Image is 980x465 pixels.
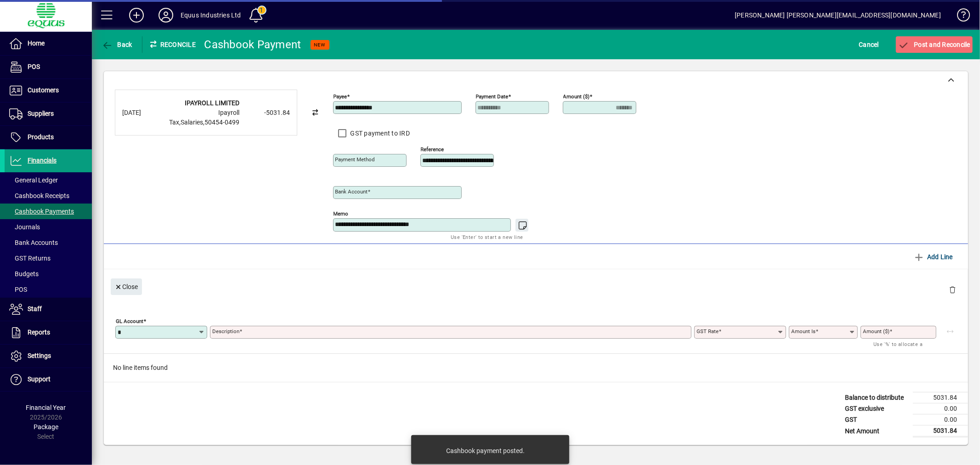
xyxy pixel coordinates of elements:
button: Add [122,7,151,23]
a: Customers [5,79,92,102]
span: Close [114,279,138,295]
div: -5031.84 [244,108,290,118]
td: GST exclusive [840,403,913,414]
span: Products [28,133,54,141]
a: Products [5,126,92,149]
td: 5031.84 [913,425,968,437]
button: Profile [151,7,181,23]
span: Package [34,423,58,431]
span: POS [28,63,40,70]
div: [DATE] [122,108,159,118]
mat-label: Amount is [791,328,816,335]
a: Budgets [5,266,92,282]
a: Journals [5,219,92,235]
mat-label: GST rate [697,328,719,335]
span: Reports [28,329,50,336]
a: Home [5,32,92,55]
td: Net Amount [840,425,913,437]
div: [PERSON_NAME] [PERSON_NAME][EMAIL_ADDRESS][DOMAIN_NAME] [735,8,941,23]
span: Ipayroll Tax,Salaries,50454-0499 [169,109,239,126]
span: Cashbook Receipts [9,192,69,199]
a: Cashbook Payments [5,204,92,219]
a: Knowledge Base [950,2,969,32]
mat-label: GL Account [116,318,143,324]
a: GST Returns [5,250,92,266]
td: 0.00 [913,403,968,414]
td: GST [840,414,913,425]
span: General Ledger [9,176,58,184]
div: Cashbook Payment [204,37,301,52]
app-page-header-button: Close [108,282,144,290]
button: Delete [941,278,963,301]
div: Equus Industries Ltd [181,8,241,23]
mat-label: Description [212,328,239,335]
td: Balance to distribute [840,392,913,403]
span: Customers [28,86,59,94]
span: Financials [28,157,57,164]
span: Settings [28,352,51,359]
div: Cashbook payment posted. [446,446,525,455]
mat-label: Memo [334,210,349,217]
span: Back [102,41,132,48]
mat-label: Payment method [335,156,375,163]
span: GST Returns [9,255,51,262]
span: Post and Reconcile [898,41,970,48]
button: Cancel [857,36,882,53]
a: Settings [5,345,92,368]
div: Reconcile [142,37,198,52]
a: Support [5,368,92,391]
mat-label: Bank Account [335,188,368,195]
span: Support [28,375,51,383]
app-page-header-button: Delete [941,285,963,294]
mat-hint: Use 'Enter' to start a new line [451,232,523,242]
a: Staff [5,298,92,321]
button: Back [99,36,135,53]
strong: IPAYROLL LIMITED [185,99,239,107]
a: Cashbook Receipts [5,188,92,204]
span: Bank Accounts [9,239,58,246]
span: Home [28,40,45,47]
span: Journals [9,223,40,231]
span: NEW [314,42,326,48]
mat-label: Payment Date [476,93,509,100]
span: Staff [28,305,42,312]
app-page-header-button: Back [92,36,142,53]
span: Budgets [9,270,39,278]
a: POS [5,282,92,297]
button: Close [111,278,142,295]
a: General Ledger [5,172,92,188]
span: POS [9,286,27,293]
a: Reports [5,321,92,344]
span: Financial Year [26,404,66,411]
mat-label: Payee [334,93,347,100]
mat-label: Amount ($) [863,328,889,335]
a: Suppliers [5,102,92,125]
label: GST payment to IRD [349,129,410,138]
button: Post and Reconcile [896,36,973,53]
a: Bank Accounts [5,235,92,250]
span: Suppliers [28,110,54,117]
span: Cashbook Payments [9,208,74,215]
mat-hint: Use '%' to allocate a percentage [873,339,929,358]
mat-label: Amount ($) [563,93,590,100]
td: 0.00 [913,414,968,425]
td: 5031.84 [913,392,968,403]
a: POS [5,56,92,79]
mat-label: Reference [421,146,444,153]
div: No line items found [104,354,968,382]
span: Cancel [859,37,879,52]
